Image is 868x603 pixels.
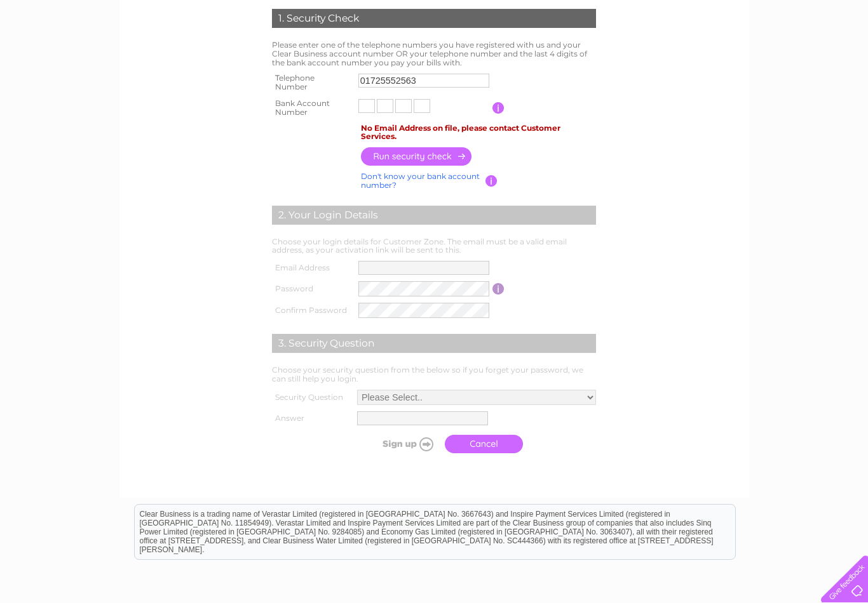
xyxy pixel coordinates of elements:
[31,33,95,72] img: logo.png
[628,6,716,22] a: 0333 014 3131
[360,435,438,453] input: Submit
[485,175,498,187] input: Information
[361,171,480,190] a: Don't know your bank account number?
[269,234,599,258] td: Choose your login details for Customer Zone. The email must be a valid email address, as your act...
[272,206,596,225] div: 2. Your Login Details
[272,9,596,28] div: 1. Security Check
[269,278,355,300] th: Password
[269,387,354,408] th: Security Question
[269,95,355,121] th: Bank Account Number
[690,54,714,63] a: Water
[722,54,750,63] a: Energy
[269,362,599,387] td: Choose your security question from the below so if you forget your password, we can still help yo...
[135,7,735,62] div: Clear Business is a trading name of Verastar Limited (registered in [GEOGRAPHIC_DATA] No. 3667643...
[803,54,822,63] a: Blog
[445,435,523,453] a: Cancel
[492,102,505,114] input: Information
[269,408,354,428] th: Answer
[269,258,355,278] th: Email Address
[358,121,599,145] td: No Email Address on file, please contact Customer Services.
[492,283,505,295] input: Information
[269,70,355,95] th: Telephone Number
[272,334,596,353] div: 3. Security Question
[269,37,599,70] td: Please enter one of the telephone numbers you have registered with us and your Clear Business acc...
[269,300,355,321] th: Confirm Password
[757,54,796,63] a: Telecoms
[829,54,860,63] a: Contact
